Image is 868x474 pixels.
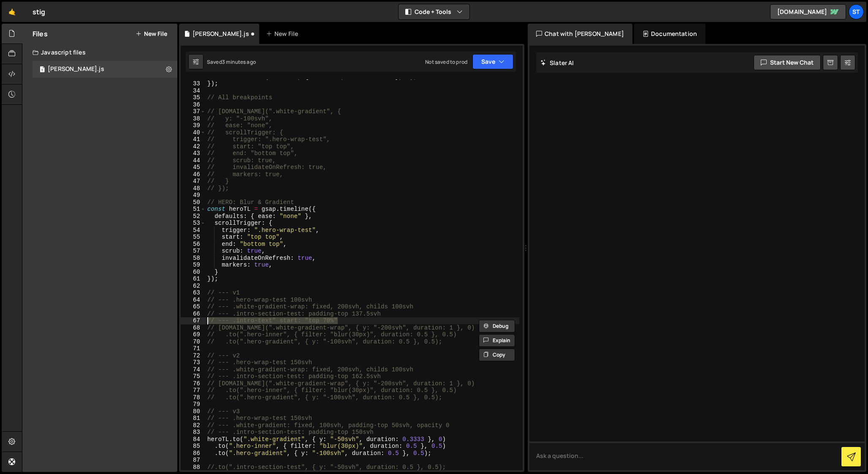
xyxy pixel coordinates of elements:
[472,54,513,69] button: Save
[181,185,206,192] div: 48
[181,136,206,143] div: 41
[181,457,206,464] div: 87
[181,150,206,157] div: 43
[181,108,206,115] div: 37
[181,283,206,290] div: 62
[181,359,206,366] div: 73
[181,164,206,171] div: 45
[479,320,515,332] button: Debug
[181,366,206,373] div: 74
[33,7,46,17] div: stig
[136,30,167,37] button: New File
[181,143,206,150] div: 42
[33,29,48,38] h2: Files
[181,352,206,360] div: 72
[181,401,206,408] div: 79
[181,87,206,95] div: 34
[181,464,206,471] div: 88
[266,30,301,38] div: New File
[40,67,45,74] span: 1
[181,248,206,255] div: 57
[181,129,206,136] div: 40
[849,4,864,19] a: St
[181,255,206,262] div: 58
[181,192,206,199] div: 49
[181,429,206,436] div: 83
[181,220,206,227] div: 53
[222,58,256,65] div: 3 minutes ago
[181,275,206,283] div: 61
[207,58,256,65] div: Saved
[181,450,206,457] div: 86
[479,334,515,347] button: Explain
[193,30,249,38] div: [PERSON_NAME].js
[181,311,206,318] div: 66
[181,338,206,346] div: 70
[181,345,206,352] div: 71
[181,269,206,276] div: 60
[181,206,206,213] div: 51
[181,289,206,297] div: 63
[181,303,206,311] div: 65
[181,171,206,178] div: 46
[181,415,206,422] div: 81
[22,44,177,61] div: Javascript files
[181,297,206,304] div: 64
[181,178,206,185] div: 47
[540,59,574,67] h2: Slater AI
[181,199,206,206] div: 50
[181,101,206,109] div: 36
[181,234,206,241] div: 55
[181,324,206,332] div: 68
[2,2,22,22] a: 🤙
[479,349,515,361] button: Copy
[181,443,206,450] div: 85
[33,61,177,78] div: 16026/42920.js
[754,55,821,70] button: Start new chat
[425,58,467,65] div: Not saved to prod
[181,387,206,394] div: 77
[181,394,206,401] div: 78
[181,373,206,380] div: 75
[181,115,206,123] div: 38
[181,380,206,387] div: 76
[181,80,206,87] div: 33
[181,227,206,234] div: 54
[181,241,206,248] div: 56
[181,436,206,443] div: 84
[181,213,206,220] div: 52
[181,157,206,164] div: 44
[181,262,206,269] div: 59
[181,94,206,101] div: 35
[181,122,206,129] div: 39
[399,4,469,19] button: Code + Tools
[528,24,632,44] div: Chat with [PERSON_NAME]
[181,317,206,324] div: 67
[181,331,206,338] div: 69
[634,24,705,44] div: Documentation
[181,408,206,415] div: 80
[181,422,206,429] div: 82
[770,4,846,19] a: [DOMAIN_NAME]
[48,65,104,73] div: [PERSON_NAME].js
